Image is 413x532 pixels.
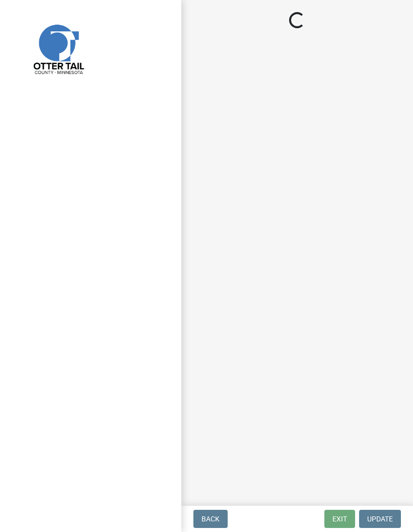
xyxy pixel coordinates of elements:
[20,11,96,86] img: Otter Tail County, Minnesota
[359,510,401,528] button: Update
[201,515,220,523] span: Back
[193,510,228,528] button: Back
[324,510,355,528] button: Exit
[367,515,393,523] span: Update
